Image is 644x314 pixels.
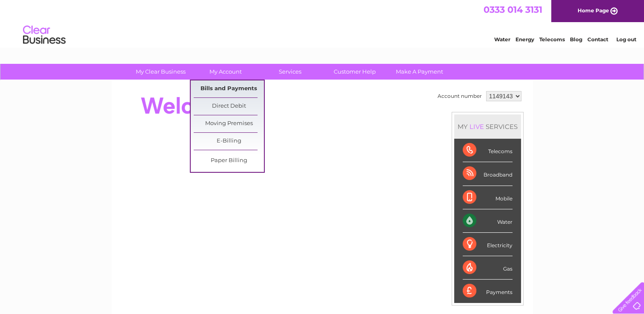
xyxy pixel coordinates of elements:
a: My Account [190,64,260,80]
div: MY SERVICES [454,114,521,139]
a: Telecoms [539,36,565,43]
a: E-Billing [194,133,264,150]
a: 0333 014 3131 [484,4,542,15]
div: Electricity [463,233,512,256]
div: Gas [463,256,512,280]
a: Bills and Payments [194,80,264,97]
div: LIVE [468,123,486,131]
img: logo.png [23,22,66,48]
a: Water [494,36,510,43]
div: Water [463,209,512,233]
div: Clear Business is a trading name of Verastar Limited (registered in [GEOGRAPHIC_DATA] No. 3667643... [121,5,524,41]
a: Blog [570,36,582,43]
a: Contact [587,36,608,43]
td: Account number [435,89,484,103]
div: Payments [463,280,512,303]
a: Log out [616,36,636,43]
div: Telecoms [463,139,512,162]
div: Mobile [463,186,512,209]
a: Moving Premises [194,115,264,132]
a: My Clear Business [126,64,196,80]
a: Make A Payment [384,64,455,80]
div: Broadband [463,162,512,186]
a: Customer Help [320,64,390,80]
a: Services [255,64,325,80]
a: Direct Debit [194,98,264,115]
a: Paper Billing [194,152,264,169]
a: Energy [515,36,534,43]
